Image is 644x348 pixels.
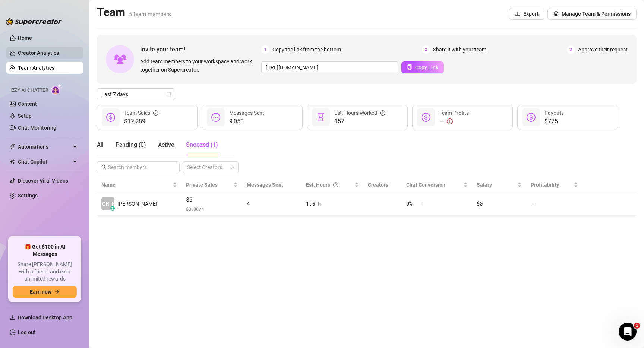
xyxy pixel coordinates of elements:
span: $0 [186,195,238,204]
span: question-circle [380,109,385,117]
a: Chat Monitoring [18,125,56,131]
span: 5 team members [129,11,171,18]
span: thunderbolt [10,144,16,150]
span: calendar [167,92,171,97]
span: Copy the link from the bottom [272,45,341,54]
span: 157 [334,117,385,126]
span: Private Sales [186,182,218,188]
td: — [526,192,583,216]
span: Active [158,141,174,148]
span: 🎁 Get $100 in AI Messages [13,243,77,258]
iframe: Intercom live chat [619,323,637,341]
span: Earn now [30,289,51,295]
span: Messages Sent [229,110,264,116]
span: $ 0.00 /h [186,205,238,212]
a: Setup [18,113,32,119]
span: Copy Link [415,64,438,70]
span: $12,289 [124,117,158,126]
a: Log out [18,329,36,335]
th: Name [97,178,181,192]
span: Export [523,11,539,17]
div: Est. Hours Worked [334,109,385,117]
button: Manage Team & Permissions [547,8,637,20]
span: 0 % [406,200,418,208]
span: [PERSON_NAME] [117,200,157,208]
span: Profitability [531,182,559,188]
span: $775 [544,117,564,126]
button: Export [509,8,544,20]
span: Izzy AI Chatter [10,87,48,94]
button: Earn nowarrow-right [13,286,77,298]
span: Chat Copilot [18,156,71,168]
div: 4 [247,200,297,208]
span: Share [PERSON_NAME] with a friend, and earn unlimited rewards [13,261,77,283]
div: Team Sales [124,109,158,117]
span: Add team members to your workspace and work together on Supercreator. [140,57,258,74]
a: Settings [18,193,38,199]
span: 2 [422,45,430,54]
div: — [439,117,469,126]
a: Home [18,35,32,41]
div: z [110,206,115,211]
span: download [515,11,520,16]
div: 1.5 h [306,200,359,208]
span: Team Profits [439,110,469,116]
span: dollar-circle [422,113,430,122]
span: question-circle [333,181,338,189]
img: logo-BBDzfeDw.svg [6,18,62,25]
span: Invite your team! [140,45,261,54]
button: Copy Link [401,61,444,73]
input: Search members [108,163,169,171]
a: Discover Viral Videos [18,178,68,184]
span: Manage Team & Permissions [562,11,631,17]
span: Snoozed ( 1 ) [186,141,218,148]
span: dollar-circle [527,113,536,122]
a: Team Analytics [18,65,54,71]
span: Payouts [544,110,564,116]
span: hourglass [316,113,325,122]
span: copy [407,64,412,70]
img: AI Chatter [51,84,63,95]
div: Est. Hours [306,181,353,189]
span: 3 [567,45,575,54]
span: Download Desktop App [18,314,72,320]
div: $0 [477,200,522,208]
span: Chat Conversion [406,182,445,188]
span: 9,050 [229,117,264,126]
span: Automations [18,141,71,153]
span: setting [553,11,559,16]
span: message [211,113,220,122]
span: Name [101,181,171,189]
span: dollar-circle [106,113,115,122]
span: Approve their request [578,45,628,54]
span: team [230,165,234,170]
span: download [10,314,16,320]
a: Content [18,101,37,107]
th: Creators [363,178,402,192]
img: Chat Copilot [10,159,15,164]
span: 1 [634,323,640,329]
span: search [101,165,107,170]
span: 1 [261,45,269,54]
span: arrow-right [54,289,60,294]
div: All [97,140,104,149]
span: Salary [477,182,492,188]
h2: Team [97,5,171,19]
a: Creator Analytics [18,47,78,59]
span: Last 7 days [101,89,171,100]
span: info-circle [153,109,158,117]
span: exclamation-circle [447,118,453,124]
span: [PERSON_NAME] [88,200,128,208]
span: Share it with your team [433,45,486,54]
span: Messages Sent [247,182,283,188]
div: Pending ( 0 ) [116,140,146,149]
